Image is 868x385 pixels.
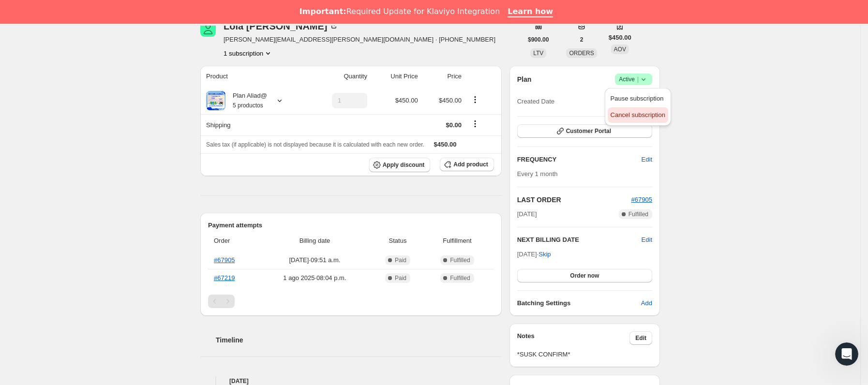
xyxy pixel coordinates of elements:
[569,50,594,57] span: ORDERS
[206,91,225,110] img: product img
[517,155,642,164] h2: FREQUENCY
[580,36,584,44] span: 2
[421,66,464,87] th: Price
[224,48,273,58] button: Product actions
[450,274,470,282] span: Fulfilled
[214,274,235,281] a: #67219
[299,7,500,16] div: Required Update for Klaviyo Integration
[517,350,652,359] span: *SUSK CONFIRM*
[260,273,369,283] span: 1 ago 2025 · 08:04 p.m.
[517,251,551,258] span: [DATE] ·
[635,296,658,311] button: Add
[426,236,488,246] span: Fulfillment
[395,274,406,282] span: Paid
[574,33,589,46] button: 2
[260,255,369,265] span: [DATE] · 09:51 a.m.
[208,221,494,230] h2: Payment attempts
[395,256,406,264] span: Paid
[642,155,652,164] span: Edit
[200,114,307,135] th: Shipping
[467,118,483,129] button: Shipping actions
[517,124,652,138] button: Customer Portal
[208,295,494,308] nav: Paginación
[619,74,648,84] span: Active
[233,102,263,109] small: 5 productos
[369,158,431,172] button: Apply discount
[629,331,652,345] button: Edit
[208,230,257,252] th: Order
[533,247,556,262] button: Skip
[517,170,558,178] span: Every 1 month
[200,66,307,87] th: Product
[609,33,631,43] span: $450.00
[614,46,626,53] span: AOV
[611,95,664,102] span: Pause subscription
[508,7,553,17] a: Learn how
[517,298,641,308] h6: Batching Settings
[517,97,554,106] span: Created Date
[517,209,537,219] span: [DATE]
[200,21,216,37] span: Lola Muro
[375,236,421,246] span: Status
[631,196,652,203] a: #67905
[440,158,494,171] button: Add product
[608,91,668,106] button: Pause subscription
[216,335,502,345] h2: Timeline
[631,195,652,205] button: #67905
[608,107,668,123] button: Cancel subscription
[528,36,549,44] span: $900.00
[570,272,599,280] span: Order now
[636,152,658,167] button: Edit
[299,7,346,16] b: Important:
[539,250,551,259] span: Skip
[629,210,648,218] span: Fulfilled
[517,331,630,345] h3: Notes
[450,256,470,264] span: Fulfilled
[260,236,369,246] span: Billing date
[439,97,462,104] span: $450.00
[641,298,652,308] span: Add
[434,141,457,148] span: $450.00
[214,256,235,264] a: #67905
[446,121,462,129] span: $0.00
[370,66,421,87] th: Unit Price
[307,66,370,87] th: Quantity
[522,33,554,46] button: $900.00
[225,91,267,110] div: Plan Aliad@
[517,235,642,245] h2: NEXT BILLING DATE
[206,141,424,148] span: Sales tax (if applicable) is not displayed because it is calculated with each new order.
[224,35,495,44] span: [PERSON_NAME][EMAIL_ADDRESS][PERSON_NAME][DOMAIN_NAME] · [PHONE_NUMBER]
[517,74,532,84] h2: Plan
[637,75,639,83] span: |
[642,235,652,245] button: Edit
[566,127,611,135] span: Customer Portal
[453,161,488,168] span: Add product
[383,161,425,169] span: Apply discount
[517,195,631,205] h2: LAST ORDER
[835,342,858,366] iframe: Intercom live chat
[224,21,339,31] div: Lola [PERSON_NAME]
[517,269,652,282] button: Order now
[395,97,418,104] span: $450.00
[467,94,483,105] button: Product actions
[635,334,646,342] span: Edit
[611,111,665,118] span: Cancel subscription
[533,50,543,57] span: LTV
